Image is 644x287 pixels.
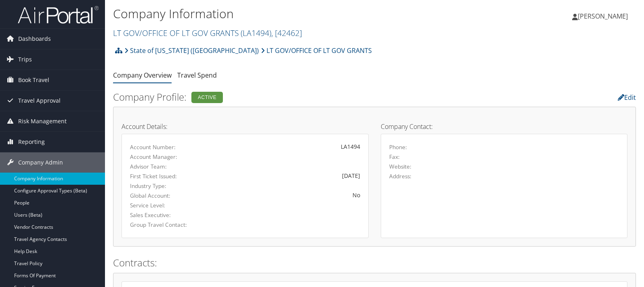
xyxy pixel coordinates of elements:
h4: Company Contact: [381,123,628,130]
label: Global Account: [130,192,199,200]
a: LT GOV/OFFICE OF LT GOV GRANTS [113,27,302,38]
span: Company Admin [18,152,63,173]
span: ( LA1494 ) [241,27,271,38]
span: Trips [18,49,32,70]
span: Travel Approval [18,91,61,111]
label: Account Number: [130,143,199,151]
label: Address: [389,172,411,180]
label: Fax: [389,153,400,161]
h4: Account Details: [122,123,369,130]
span: Dashboards [18,29,51,49]
span: Risk Management [18,111,67,131]
label: Sales Executive: [130,211,199,219]
span: Book Travel [18,70,49,90]
a: [PERSON_NAME] [572,4,636,28]
label: Industry Type: [130,182,199,190]
span: Reporting [18,132,45,152]
h1: Company Information [113,5,461,22]
label: Group Travel Contact: [130,221,199,229]
label: First Ticket Issued: [130,172,199,180]
label: Service Level: [130,201,199,209]
div: No [211,191,360,199]
label: Advisor Team: [130,162,199,171]
span: [PERSON_NAME] [578,12,628,21]
a: Travel Spend [177,71,217,80]
h2: Contracts: [113,256,636,270]
a: State of [US_STATE] ([GEOGRAPHIC_DATA]) [124,42,259,59]
img: airportal-logo.png [18,5,99,24]
label: Account Manager: [130,153,199,161]
a: Company Overview [113,71,172,80]
label: Phone: [389,143,407,151]
div: LA1494 [211,142,360,151]
span: , [ 42462 ] [271,27,302,38]
div: Active [191,92,223,103]
h2: Company Profile: [113,90,457,104]
div: [DATE] [211,171,360,180]
a: Edit [618,93,636,102]
a: LT GOV/OFFICE OF LT GOV GRANTS [261,42,372,59]
label: Website: [389,162,411,171]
